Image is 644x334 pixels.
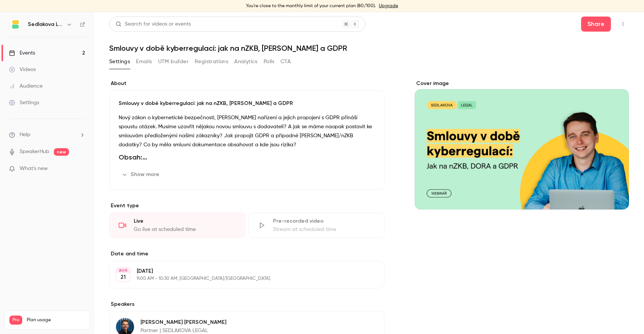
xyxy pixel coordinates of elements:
[137,267,345,275] p: [DATE]
[116,268,130,273] div: AUG
[379,3,398,9] a: Upgrade
[9,131,85,139] li: help-dropdown-opener
[119,100,375,107] p: Smlouvy v době kyberregulací: jak na nZKB, [PERSON_NAME] a GDPR
[109,202,385,210] p: Event type
[54,148,69,156] span: new
[9,49,35,57] div: Events
[9,99,39,106] div: Settings
[116,20,191,28] div: Search for videos or events
[20,148,49,156] a: SpeakerHub
[109,301,385,308] label: Speakers
[9,66,36,73] div: Videos
[9,316,22,325] span: Pro
[119,169,164,181] button: Show more
[134,217,236,225] div: Live
[9,82,43,90] div: Audience
[136,56,152,68] button: Emails
[109,250,385,258] label: Date and time
[121,273,126,281] p: 21
[234,56,258,68] button: Analytics
[20,165,48,173] span: What's new
[273,226,375,233] div: Stream at scheduled time
[415,80,629,210] section: Cover image
[109,213,246,238] div: LiveGo live at scheduled time
[109,44,629,53] h1: Smlouvy v době kyberregulací: jak na nZKB, [PERSON_NAME] a GDPR
[415,80,629,87] label: Cover image
[158,56,189,68] button: UTM builder
[264,56,275,68] button: Polls
[119,113,375,149] p: Nový zákon o kybernetické bezpečnosti, [PERSON_NAME] nařízení a jejich propojení s GDPR přináší s...
[27,317,85,323] span: Plan usage
[20,131,31,139] span: Help
[137,276,345,282] p: 9:00 AM - 10:30 AM, [GEOGRAPHIC_DATA]/[GEOGRAPHIC_DATA]
[134,226,236,233] div: Go live at scheduled time
[109,56,130,68] button: Settings
[9,18,21,30] img: Sedlakova Legal
[140,319,336,326] p: [PERSON_NAME] [PERSON_NAME]
[281,56,291,68] button: CTA
[119,153,147,161] strong: Obsah:
[581,17,611,32] button: Share
[28,21,63,28] h6: Sedlakova Legal
[195,56,228,68] button: Registrations
[249,213,385,238] div: Pre-recorded videoStream at scheduled time
[109,80,385,87] label: About
[273,217,375,225] div: Pre-recorded video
